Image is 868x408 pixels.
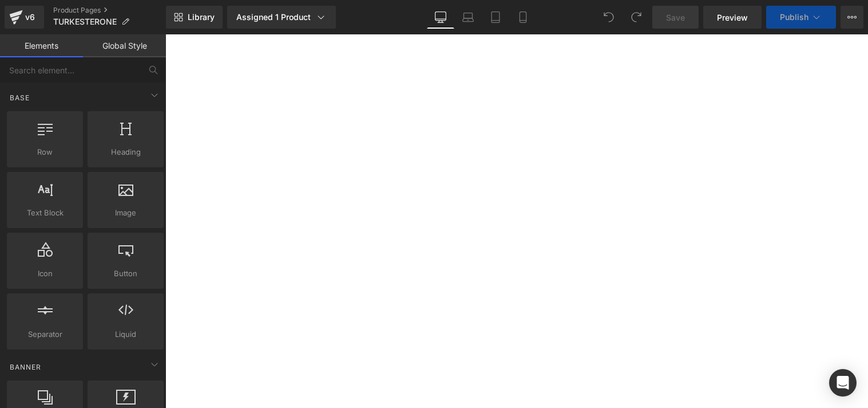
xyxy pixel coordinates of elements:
[666,11,685,23] span: Save
[9,362,42,372] span: Banner
[188,12,215,22] span: Library
[509,6,537,29] a: Mobile
[625,6,648,29] button: Redo
[5,6,44,29] a: v6
[829,369,857,397] div: Open Intercom Messenger
[10,207,80,219] span: Text Block
[166,6,223,29] a: New Library
[703,6,762,29] a: Preview
[10,328,80,340] span: Separator
[91,146,160,158] span: Heading
[9,92,31,103] span: Base
[91,268,160,280] span: Button
[482,6,509,29] a: Tablet
[427,6,454,29] a: Desktop
[780,13,808,22] span: Publish
[10,146,80,158] span: Row
[454,6,482,29] a: Laptop
[717,11,748,23] span: Preview
[91,328,160,340] span: Liquid
[766,6,836,29] button: Publish
[53,6,166,15] a: Product Pages
[53,17,117,26] span: TURKESTERONE
[83,34,166,57] a: Global Style
[10,268,80,280] span: Icon
[91,207,160,219] span: Image
[841,6,863,29] button: More
[23,10,37,25] div: v6
[236,11,327,23] div: Assigned 1 Product
[597,6,620,29] button: Undo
